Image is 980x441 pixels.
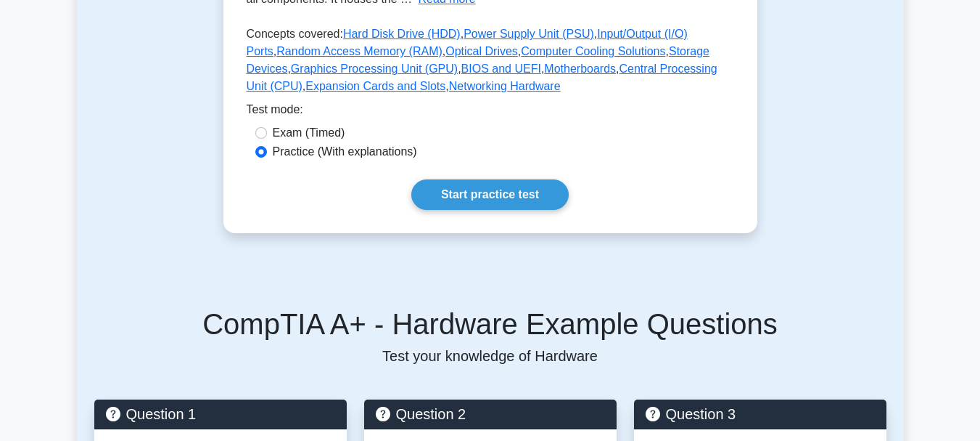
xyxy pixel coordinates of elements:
[461,62,541,75] a: BIOS and UEFI
[521,45,665,57] a: Computer Cooling Solutions
[276,45,442,57] a: Random Access Memory (RAM)
[273,124,345,142] label: Exam (Timed)
[94,307,886,341] h5: CompTIA A+ - Hardware Example Questions
[449,80,561,92] a: Networking Hardware
[247,101,734,124] div: Test mode:
[376,405,605,423] h5: Question 2
[273,143,417,161] label: Practice (With explanations)
[291,62,458,75] a: Graphics Processing Unit (GPU)
[445,45,518,57] a: Optical Drives
[247,25,734,101] p: Concepts covered: , , , , , , , , , , , ,
[544,62,616,75] a: Motherboards
[94,347,886,365] p: Test your knowledge of Hardware
[343,28,461,40] a: Hard Disk Drive (HDD)
[646,405,875,423] h5: Question 3
[247,45,710,75] a: Storage Devices
[411,179,569,210] a: Start practice test
[464,28,594,40] a: Power Supply Unit (PSU)
[106,405,335,423] h5: Question 1
[305,80,445,92] a: Expansion Cards and Slots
